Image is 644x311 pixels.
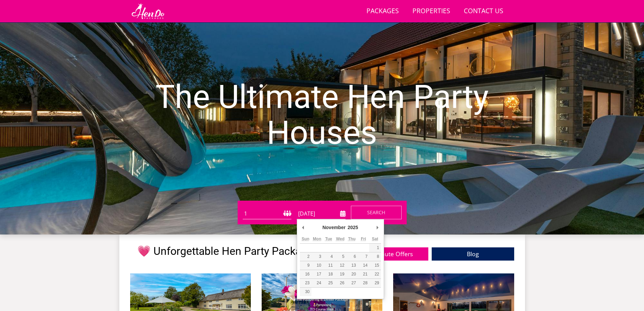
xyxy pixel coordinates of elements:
[311,261,323,270] button: 10
[374,222,381,232] button: Next Month
[348,237,356,241] abbr: Thursday
[358,261,369,270] button: 14
[334,261,346,270] button: 12
[300,261,311,270] button: 9
[346,261,358,270] button: 13
[323,252,334,261] button: 4
[334,279,346,287] button: 26
[369,270,381,279] button: 22
[300,288,311,296] button: 30
[410,4,453,19] a: Properties
[372,237,378,241] abbr: Saturday
[300,279,311,287] button: 23
[369,279,381,287] button: 29
[313,237,321,241] abbr: Monday
[367,209,385,216] span: Search
[361,237,366,241] abbr: Friday
[369,252,381,261] button: 8
[347,222,359,232] div: 2025
[300,222,307,232] button: Previous Month
[321,222,347,232] div: November
[358,270,369,279] button: 21
[369,261,381,270] button: 15
[97,66,548,164] h1: The Ultimate Hen Party Houses
[323,270,334,279] button: 18
[351,206,402,219] button: Search
[336,237,344,241] abbr: Wednesday
[297,208,345,219] input: Arrival Date
[137,245,335,257] h1: 💗 Unforgettable Hen Party Packages 💗
[334,270,346,279] button: 19
[311,252,323,261] button: 3
[325,237,332,241] abbr: Tuesday
[461,4,506,19] a: Contact Us
[432,247,514,261] a: Blog
[323,261,334,270] button: 11
[346,270,358,279] button: 20
[323,279,334,287] button: 25
[346,247,428,261] a: Last Minute Offers
[311,279,323,287] button: 24
[358,252,369,261] button: 7
[364,4,402,19] a: Packages
[302,237,309,241] abbr: Sunday
[369,244,381,252] button: 1
[358,279,369,287] button: 28
[300,270,311,279] button: 16
[346,252,358,261] button: 6
[346,279,358,287] button: 27
[311,270,323,279] button: 17
[334,252,346,261] button: 5
[130,3,166,20] img: Hen Do Packages
[300,252,311,261] button: 2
